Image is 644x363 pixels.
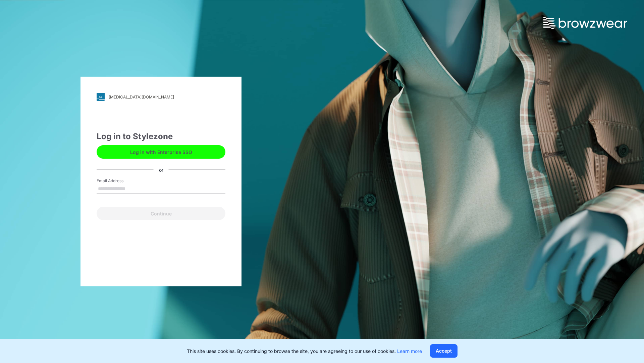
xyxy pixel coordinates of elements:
[97,93,225,101] a: [MEDICAL_DATA][DOMAIN_NAME]
[109,94,174,99] div: [MEDICAL_DATA][DOMAIN_NAME]
[97,178,144,184] label: Email Address
[97,93,105,101] img: svg+xml;base64,PHN2ZyB3aWR0aD0iMjgiIGhlaWdodD0iMjgiIHZpZXdCb3g9IjAgMCAyOCAyOCIgZmlsbD0ibm9uZSIgeG...
[543,17,627,29] img: browzwear-logo.73288ffb.svg
[397,348,422,354] a: Learn more
[154,166,169,173] div: or
[97,145,225,159] button: Log in with Enterprise SSO
[97,130,225,143] div: Log in to Stylezone
[187,348,422,355] p: This site uses cookies. By continuing to browse the site, you are agreeing to our use of cookies.
[430,344,458,358] button: Accept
